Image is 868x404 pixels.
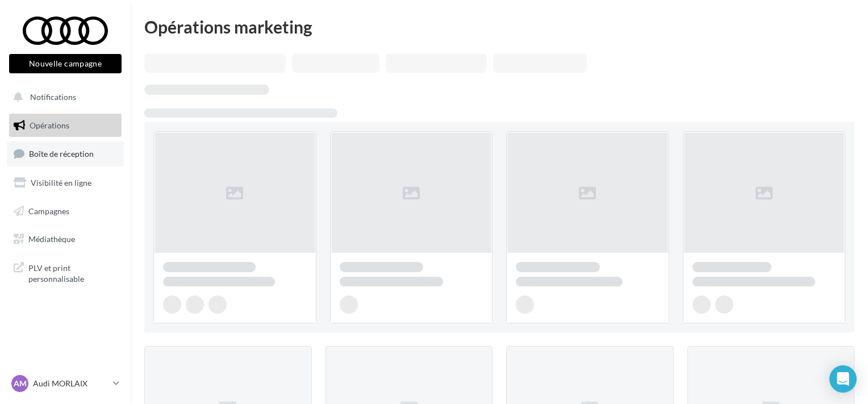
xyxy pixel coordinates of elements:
[7,171,124,195] a: Visibilité en ligne
[9,54,122,73] button: Nouvelle campagne
[33,378,108,389] p: Audi MORLAIX
[7,256,124,289] a: PLV et print personnalisable
[14,378,27,389] span: AM
[7,85,119,109] button: Notifications
[7,141,124,166] a: Boîte de réception
[28,260,117,285] span: PLV et print personnalisable
[7,227,124,251] a: Médiathèque
[7,199,124,223] a: Campagnes
[31,178,91,188] span: Visibilité en ligne
[29,149,94,159] span: Boîte de réception
[7,114,124,138] a: Opérations
[144,18,854,35] div: Opérations marketing
[28,234,75,244] span: Médiathèque
[829,365,857,393] div: Open Intercom Messenger
[28,206,69,215] span: Campagnes
[30,92,76,102] span: Notifications
[30,120,69,130] span: Opérations
[9,373,122,394] a: AM Audi MORLAIX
